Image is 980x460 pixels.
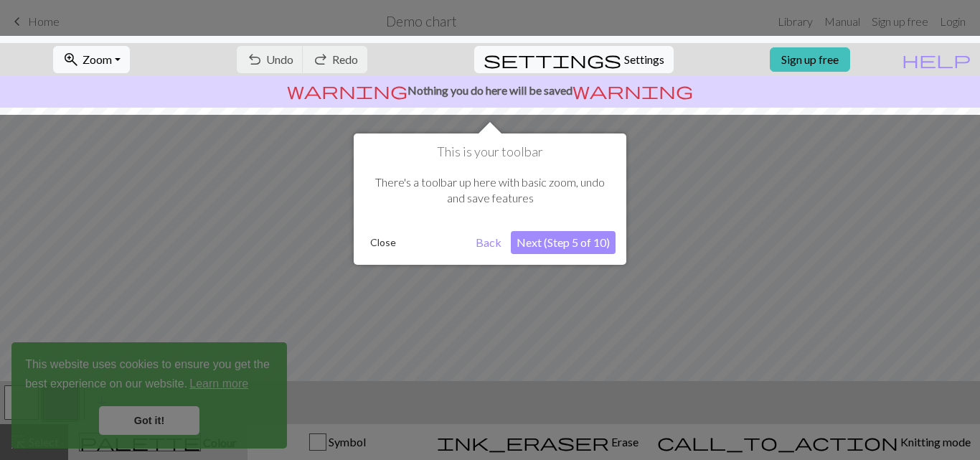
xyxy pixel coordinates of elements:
[364,144,616,160] h1: This is your toolbar
[364,232,402,253] button: Close
[511,231,616,254] button: Next (Step 5 of 10)
[364,160,616,221] div: There's a toolbar up here with basic zoom, undo and save features
[354,133,626,265] div: This is your toolbar
[470,231,507,254] button: Back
